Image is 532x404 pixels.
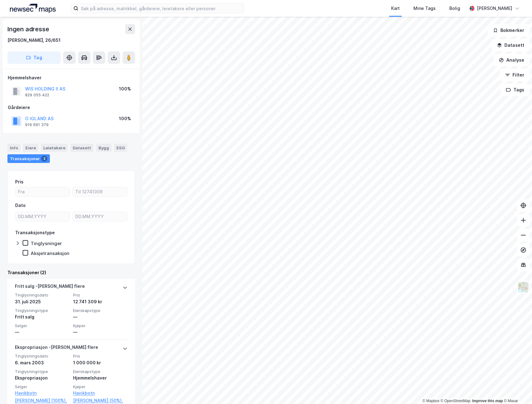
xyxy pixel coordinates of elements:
[73,384,128,389] span: Kjøper
[15,283,85,292] div: Fritt salg - [PERSON_NAME] flere
[73,353,128,359] span: Pris
[501,374,532,404] div: Kontrollprogram for chat
[449,5,460,12] div: Bolig
[15,353,69,359] span: Tinglysningsdato
[441,399,471,403] a: OpenStreetMap
[73,308,128,313] span: Eierskapstype
[41,156,47,162] div: 2
[413,5,436,12] div: Mine Tags
[73,323,128,328] span: Kjøper
[15,359,69,367] div: 6. mars 2003
[472,399,503,403] a: Improve this map
[8,74,135,81] div: Hjemmelshaver
[15,313,69,321] div: Fritt salg
[73,298,128,305] div: 12 741 309 kr
[422,399,439,403] a: Mapbox
[78,4,244,13] input: Søk på adresse, matrikkel, gårdeiere, leietakere eller personer
[41,144,68,152] div: Leietakere
[15,344,98,353] div: Ekspropriasjon - [PERSON_NAME] flere
[73,369,128,374] span: Eierskapstype
[73,313,128,321] div: —
[494,54,530,66] button: Analyse
[7,154,50,163] div: Transaksjoner
[23,144,38,152] div: Eiere
[517,281,529,293] img: Z
[73,187,127,196] input: Til 12741309
[73,292,128,298] span: Pris
[7,51,61,64] button: Tag
[477,5,512,12] div: [PERSON_NAME]
[73,328,128,336] div: —
[15,212,70,221] input: DD.MM.YYYY
[96,144,111,152] div: Bygg
[15,328,69,336] div: —
[119,85,131,93] div: 100%
[15,369,69,374] span: Tinglysningstype
[114,144,127,152] div: ESG
[15,374,69,382] div: Ekspropriasjon
[73,212,127,221] input: DD.MM.YYYY
[501,374,532,404] iframe: Chat Widget
[73,359,128,367] div: 1 000 000 kr
[15,187,70,196] input: Fra
[73,374,128,382] div: Hjemmelshaver
[391,5,400,12] div: Kart
[8,104,135,111] div: Gårdeiere
[31,240,62,246] div: Tinglysninger
[15,178,24,186] div: Pris
[25,122,49,127] div: 919 691 379
[15,384,69,389] span: Selger
[7,24,50,34] div: Ingen adresse
[501,84,530,96] button: Tags
[15,292,69,298] span: Tinglysningsdato
[25,93,49,98] div: 829 055 422
[15,298,69,305] div: 31. juli 2025
[7,37,61,44] div: [PERSON_NAME], 26/651
[31,250,69,256] div: Aksjetransaksjon
[15,308,69,313] span: Tinglysningstype
[488,24,530,37] button: Bokmerker
[70,144,94,152] div: Datasett
[7,144,20,152] div: Info
[119,115,131,122] div: 100%
[15,323,69,328] span: Selger
[15,229,55,236] div: Transaksjonstype
[15,202,26,209] div: Dato
[492,39,530,51] button: Datasett
[500,69,530,81] button: Filter
[7,269,135,276] div: Transaksjoner (2)
[10,4,56,13] img: logo.a4113a55bc3d86da70a041830d287a7e.svg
